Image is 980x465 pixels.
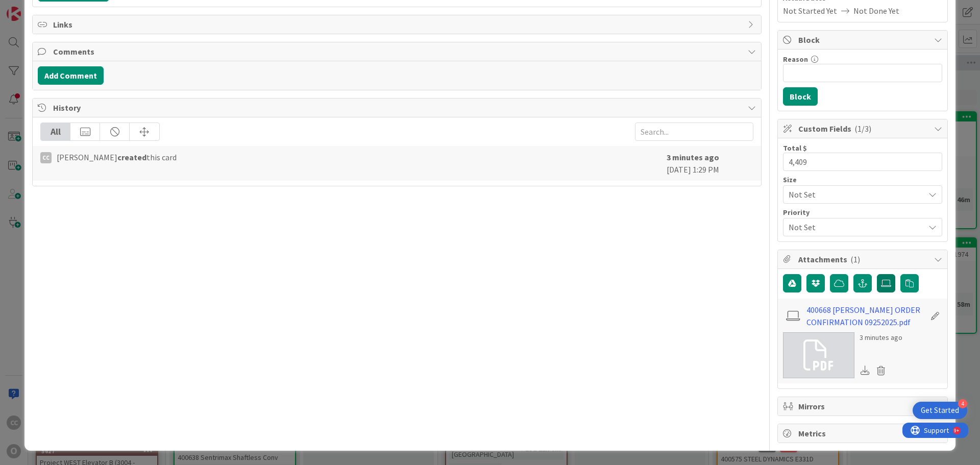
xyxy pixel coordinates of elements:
[53,18,743,31] span: Links
[53,45,743,58] span: Comments
[783,143,807,153] label: Total $
[783,5,837,17] span: Not Started Yet
[853,5,899,17] span: Not Done Yet
[798,400,929,412] span: Mirrors
[635,123,753,141] input: Search...
[798,253,929,265] span: Attachments
[789,187,919,202] span: Not Set
[41,123,70,140] div: All
[854,124,871,134] span: ( 1/3 )
[921,405,959,415] div: Get Started
[860,332,902,343] div: 3 minutes ago
[850,254,860,264] span: ( 1 )
[806,304,925,328] a: 400668 [PERSON_NAME] ORDER CONFIRMATION 09252025.pdf
[783,209,942,216] div: Priority
[798,427,929,439] span: Metrics
[117,152,146,162] b: created
[860,364,871,377] div: Download
[783,55,808,64] label: Reason
[21,2,46,14] span: Support
[789,220,919,234] span: Not Set
[798,34,929,46] span: Block
[667,151,753,176] div: [DATE] 1:29 PM
[783,176,942,183] div: Size
[667,152,719,162] b: 3 minutes ago
[57,151,177,163] span: [PERSON_NAME] this card
[913,402,967,419] div: Open Get Started checklist, remaining modules: 4
[958,399,967,408] div: 4
[52,4,57,12] div: 9+
[783,87,818,106] button: Block
[53,102,743,114] span: History
[38,66,104,85] button: Add Comment
[40,152,52,163] div: CC
[798,123,929,135] span: Custom Fields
